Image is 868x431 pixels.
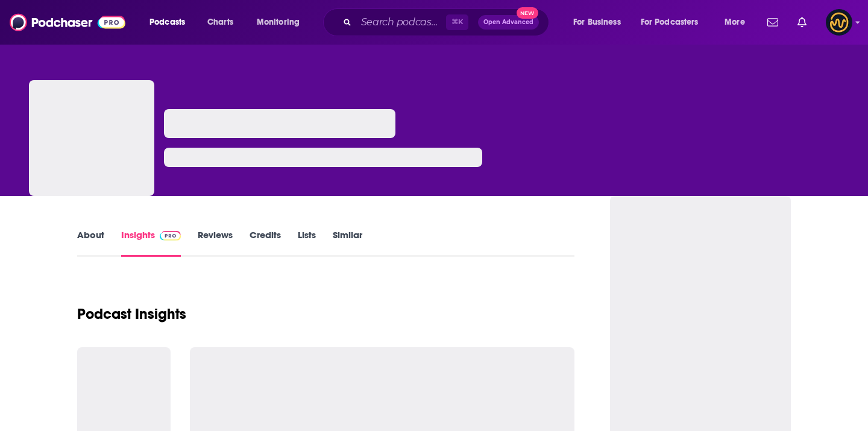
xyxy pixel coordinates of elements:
span: More [725,14,745,31]
a: Lists [298,229,316,257]
div: Search podcasts, credits, & more... [335,8,561,36]
img: Podchaser - Follow, Share and Rate Podcasts [10,11,125,34]
img: Podchaser Pro [160,231,181,241]
a: Charts [200,13,241,32]
a: InsightsPodchaser Pro [121,229,181,257]
span: New [517,7,538,19]
span: Monitoring [257,14,300,31]
span: ⌘ K [446,14,468,30]
img: User Profile [826,9,852,36]
button: open menu [633,13,716,32]
span: For Podcasters [641,14,699,31]
a: Similar [333,229,362,257]
span: Charts [207,14,233,31]
span: Logged in as LowerStreet [826,9,852,36]
button: Show profile menu [826,9,852,36]
button: open menu [565,13,636,32]
a: About [77,229,104,257]
button: open menu [716,13,760,32]
span: Podcasts [149,14,185,31]
button: Open AdvancedNew [478,15,539,30]
span: Open Advanced [483,19,533,25]
h1: Podcast Insights [77,305,186,323]
button: open menu [248,13,315,32]
button: open menu [141,13,201,32]
a: Show notifications dropdown [763,12,783,33]
span: For Business [573,14,621,31]
a: Credits [250,229,281,257]
input: Search podcasts, credits, & more... [356,13,446,32]
a: Reviews [198,229,233,257]
a: Show notifications dropdown [793,12,811,33]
